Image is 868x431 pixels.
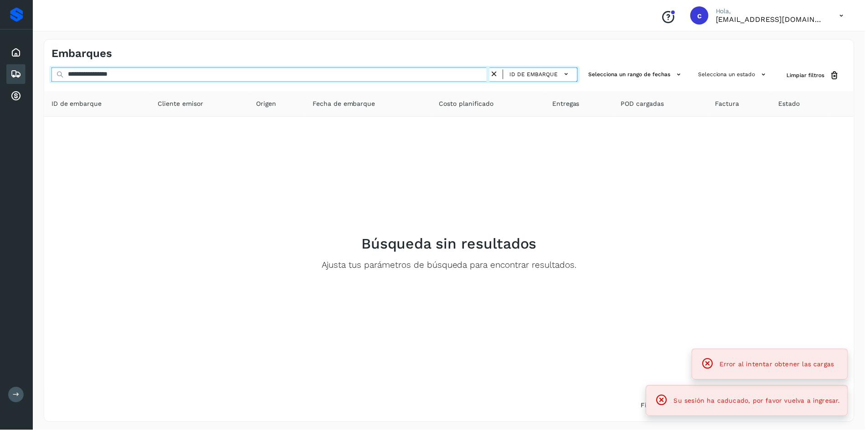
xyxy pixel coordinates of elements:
h4: Embarques [51,47,113,60]
span: Cliente emisor [158,99,204,109]
span: ID de embarque [511,71,560,79]
button: ID de embarque [508,68,575,81]
p: cuentas3@enlacesmet.com.mx [718,15,827,24]
div: Inicio [6,42,26,62]
p: Ajusta tus parámetros de búsqueda para encontrar resultados. [323,261,578,271]
span: POD cargadas [623,99,666,109]
span: Origen [257,99,277,109]
span: Entregas [554,99,581,109]
button: Selecciona un rango de fechas [587,68,689,83]
span: Estado [781,99,802,109]
span: Filtros por página : [643,402,703,411]
span: Error al intentar obtener las cargas [722,362,837,369]
span: Fecha de embarque [313,99,376,109]
span: Costo planificado [441,99,495,109]
span: ID de embarque [51,99,102,109]
span: Factura [718,99,742,109]
span: Limpiar filtros [789,72,827,80]
button: Limpiar filtros [782,68,849,84]
h2: Búsqueda sin resultados [363,236,539,253]
button: Selecciona un estado [697,68,775,83]
div: Cuentas por cobrar [6,86,26,106]
p: Hola, [718,7,827,15]
span: Su sesión ha caducado, por favor vuelva a ingresar. [676,398,843,405]
div: Embarques [6,64,26,84]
